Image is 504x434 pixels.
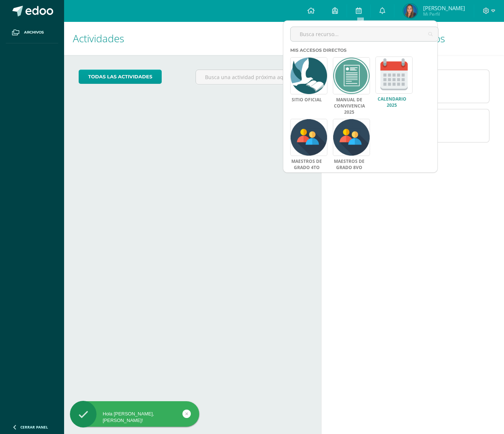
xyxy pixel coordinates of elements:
a: Maestros de Grado 4TO [290,159,323,171]
input: Busca una actividad próxima aquí... [196,70,306,84]
span: Mi Perfil [423,11,465,17]
span: Archivos [24,30,44,35]
a: Manual de Convivencia 2025 [333,97,366,115]
span: Mis accesos directos [290,47,347,53]
span: [PERSON_NAME] [423,4,465,12]
img: c98861fec1eb543e60c1b65b43af6348.png [403,4,418,18]
span: Cerrar panel [20,425,48,430]
a: todas las Actividades [79,70,162,84]
a: Calendario 2025 [375,96,408,109]
a: Sitio Oficial [290,97,323,103]
a: Archivos [6,22,58,43]
input: Busca recurso... [291,27,438,41]
h1: Actividades [73,22,312,55]
a: Maestros de Grado 8VO [333,159,366,171]
div: Hola [PERSON_NAME], [PERSON_NAME]! [70,411,199,424]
